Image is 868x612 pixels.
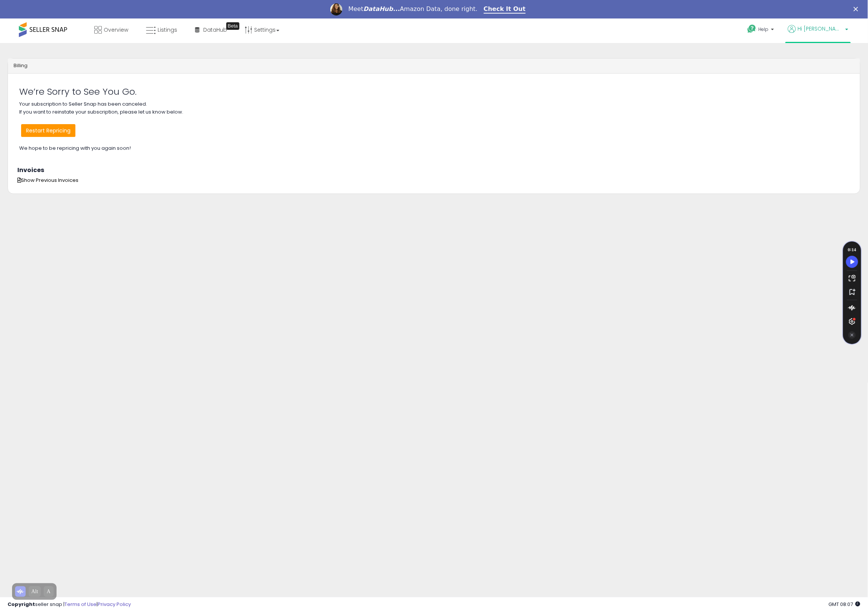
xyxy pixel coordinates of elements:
[742,18,782,42] a: Help
[759,26,769,32] span: Help
[203,26,227,34] span: DataHub
[484,5,526,14] a: Check It Out
[140,18,183,41] a: Listings
[747,24,757,34] i: Get Help
[19,87,849,97] h2: We’re Sorry to See You Go.
[226,22,239,30] div: Tooltip anchor
[330,3,342,15] img: Profile image for Georgie
[239,18,285,41] a: Settings
[89,18,134,41] a: Overview
[798,25,843,32] span: Hi [PERSON_NAME]
[17,167,851,174] h3: Invoices
[363,5,400,12] i: DataHub...
[348,5,478,13] div: Meet Amazon Data, done right.
[19,100,849,152] p: Your subscription to Seller Snap has been canceled. If you want to reinstate your subscription, p...
[788,25,848,42] a: Hi [PERSON_NAME]
[17,177,78,184] span: Show Previous Invoices
[104,26,128,34] span: Overview
[21,124,75,137] button: Restart Repricing
[158,26,177,34] span: Listings
[8,58,860,74] div: Billing
[189,18,233,41] a: DataHub
[854,7,861,11] div: Close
